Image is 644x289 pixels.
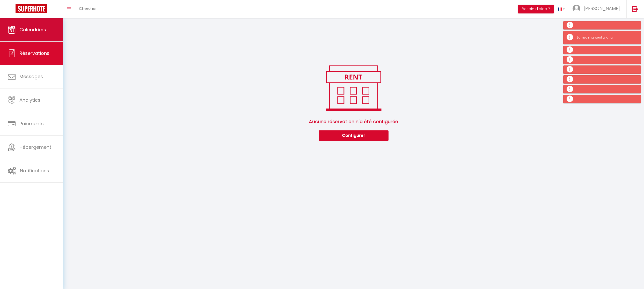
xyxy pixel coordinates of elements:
[69,113,638,130] span: Aucune réservation n'a été configurée
[573,5,580,12] img: ...
[19,144,51,150] span: Hébergement
[576,35,635,40] div: Something went wrong
[320,63,386,113] img: rent.png
[584,5,620,12] span: [PERSON_NAME]
[16,4,47,13] img: Super Booking
[19,26,46,33] span: Calendriers
[518,5,554,13] button: Besoin d'aide ?
[319,130,389,141] button: Configurer
[79,6,97,11] span: Chercher
[19,120,44,127] span: Paiements
[19,50,49,56] span: Réservations
[20,167,49,174] span: Notifications
[632,6,638,12] img: logout
[19,97,40,103] span: Analytics
[19,73,43,80] span: Messages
